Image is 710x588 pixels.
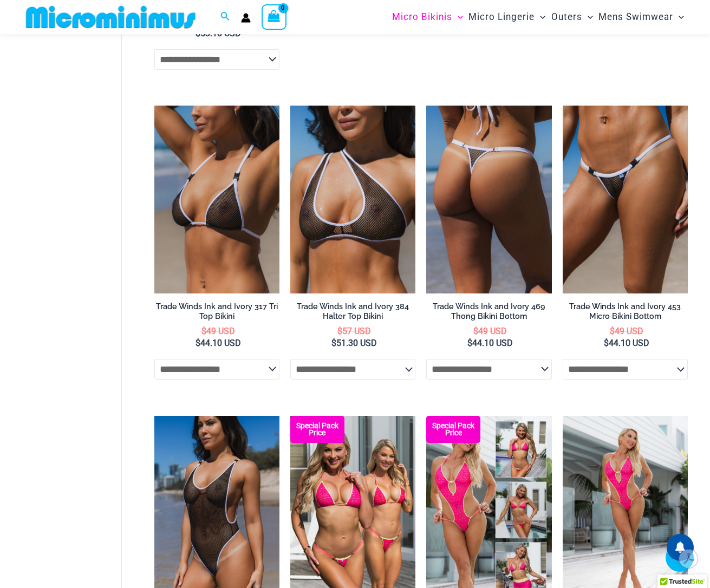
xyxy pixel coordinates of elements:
a: View Shopping Cart, empty [262,4,286,29]
a: Search icon link [220,10,230,24]
b: Special Pack Price [426,422,480,436]
span: $ [337,326,342,336]
h2: Trade Winds Ink and Ivory 384 Halter Top Bikini [290,302,415,322]
img: MM SHOP LOGO FLAT [22,5,200,29]
span: Menu Toggle [452,3,463,31]
a: OutersMenu ToggleMenu Toggle [549,3,596,31]
a: Trade Winds Ink and Ivory 384 Halter Top Bikini [290,302,415,326]
span: $ [467,338,472,348]
bdi: 44.10 USD [196,338,241,348]
span: $ [196,28,200,38]
a: Micro BikinisMenu ToggleMenu Toggle [389,3,466,31]
span: Mens Swimwear [598,3,673,31]
b: Special Pack Price [290,422,344,436]
span: $ [610,326,615,336]
a: Mens SwimwearMenu ToggleMenu Toggle [596,3,687,31]
span: $ [473,326,478,336]
a: Tradewinds Ink and Ivory 469 Thong 01Tradewinds Ink and Ivory 469 Thong 02Tradewinds Ink and Ivor... [426,106,551,293]
img: Tradewinds Ink and Ivory 469 Thong 02 [426,106,551,293]
bdi: 57 USD [337,326,371,336]
a: Tradewinds Ink and Ivory 317 Tri Top 01Tradewinds Ink and Ivory 317 Tri Top 453 Micro 06Tradewind... [154,106,279,293]
bdi: 51.30 USD [331,338,377,348]
span: Micro Lingerie [468,3,535,31]
span: $ [196,338,200,348]
span: Outers [551,3,582,31]
bdi: 44.10 USD [604,338,649,348]
bdi: 49 USD [610,326,643,336]
bdi: 53.10 USD [196,28,241,38]
a: Trade Winds Ink and Ivory 453 Micro Bikini Bottom [563,302,688,326]
a: Micro LingerieMenu ToggleMenu Toggle [466,3,548,31]
span: Menu Toggle [673,3,684,31]
a: Account icon link [241,13,251,23]
bdi: 44.10 USD [467,338,513,348]
span: $ [201,326,206,336]
img: Tradewinds Ink and Ivory 317 Tri Top 453 Micro 03 [563,106,688,293]
h2: Trade Winds Ink and Ivory 469 Thong Bikini Bottom [426,302,551,322]
span: Menu Toggle [582,3,593,31]
span: $ [331,338,336,348]
nav: Site Navigation [388,2,688,32]
h2: Trade Winds Ink and Ivory 317 Tri Top Bikini [154,302,279,322]
a: Trade Winds Ink and Ivory 317 Tri Top Bikini [154,302,279,326]
bdi: 49 USD [473,326,507,336]
img: Tradewinds Ink and Ivory 317 Tri Top 01 [154,106,279,293]
bdi: 49 USD [201,326,235,336]
a: Tradewinds Ink and Ivory 384 Halter 01Tradewinds Ink and Ivory 384 Halter 02Tradewinds Ink and Iv... [290,106,415,293]
span: $ [604,338,609,348]
a: Trade Winds Ink and Ivory 469 Thong Bikini Bottom [426,302,551,326]
h2: Trade Winds Ink and Ivory 453 Micro Bikini Bottom [563,302,688,322]
a: Tradewinds Ink and Ivory 317 Tri Top 453 Micro 03Tradewinds Ink and Ivory 317 Tri Top 453 Micro 0... [563,106,688,293]
span: Menu Toggle [535,3,545,31]
span: Micro Bikinis [392,3,452,31]
img: Tradewinds Ink and Ivory 384 Halter 01 [290,106,415,293]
